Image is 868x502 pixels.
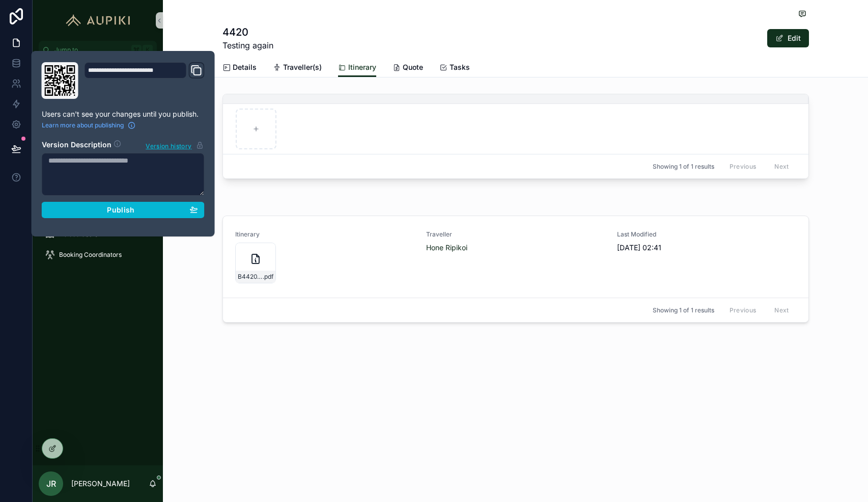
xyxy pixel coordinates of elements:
[222,39,273,51] span: Testing again
[61,12,135,29] img: App logo
[426,230,605,239] span: Traveller
[71,479,130,489] p: [PERSON_NAME]
[617,243,796,253] span: [DATE] 02:41
[39,41,157,59] button: Jump to...K
[54,46,127,54] span: Jump to...
[393,58,423,78] a: Quote
[145,140,204,151] button: Version history
[42,109,205,119] p: Users can't see your changes until you publish.
[42,202,205,218] button: Publish
[450,62,470,72] span: Tasks
[107,205,134,215] span: Publish
[263,273,273,281] span: .pdf
[59,251,122,259] span: Booking Coordinators
[767,29,809,47] button: Edit
[617,230,796,239] span: Last Modified
[338,58,376,77] a: Itinerary
[222,25,273,39] h1: 4420
[238,273,263,281] span: B4420_HONE_RIPIKOI
[39,246,157,264] a: Booking Coordinators
[42,121,136,129] a: Learn more about publishing
[222,58,257,78] a: Details
[146,140,191,150] span: Version history
[223,216,808,298] a: ItineraryB4420_HONE_RIPIKOI.pdfTravellerHone RipikoiLast Modified[DATE] 02:41
[144,46,152,54] span: K
[426,243,467,253] a: Hone Ripikoi
[235,230,414,239] span: Itinerary
[283,62,322,72] span: Traveller(s)
[439,58,470,78] a: Tasks
[403,62,423,72] span: Quote
[42,121,124,129] span: Learn more about publishing
[653,306,714,314] span: Showing 1 of 1 results
[348,62,376,72] span: Itinerary
[46,478,56,490] span: JR
[85,62,205,99] div: Domain and Custom Link
[273,58,322,78] a: Traveller(s)
[653,163,714,171] span: Showing 1 of 1 results
[233,62,257,72] span: Details
[42,140,111,151] h2: Version Description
